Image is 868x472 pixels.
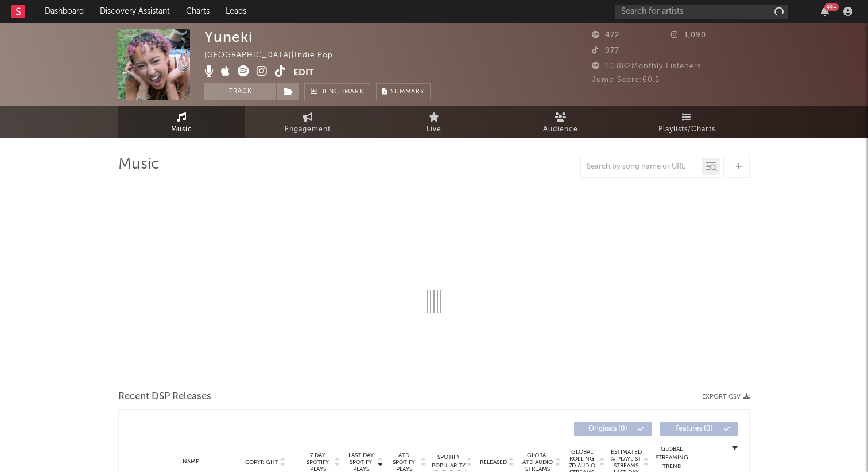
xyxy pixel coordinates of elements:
[497,106,623,138] a: Audience
[592,76,660,84] span: Jump Score: 60.5
[623,106,750,138] a: Playlists/Charts
[702,393,750,400] button: Export CSV
[427,123,441,136] span: Live
[668,426,720,432] span: Features ( 0 )
[153,458,228,466] div: Name
[390,89,424,95] span: Summary
[543,123,578,136] span: Audience
[592,63,702,70] span: 10,882 Monthly Listeners
[245,459,278,466] span: Copyright
[660,422,738,436] button: Features(0)
[480,459,507,466] span: Released
[615,5,788,19] input: Search for artists
[245,106,371,138] a: Engagement
[592,32,619,39] span: 472
[581,162,702,171] input: Search by song name or URL
[824,3,839,11] div: 99 +
[376,83,431,100] button: Summary
[204,83,276,100] button: Track
[371,106,497,138] a: Live
[320,85,364,99] span: Benchmark
[432,453,466,470] span: Spotify Popularity
[304,83,370,100] a: Benchmark
[285,123,331,136] span: Engagement
[582,426,634,432] span: Originals ( 0 )
[592,47,619,54] span: 977
[204,49,346,63] div: [GEOGRAPHIC_DATA] | Indie Pop
[821,7,829,16] button: 99+
[171,123,192,136] span: Music
[204,29,253,45] div: Yuneki
[118,106,245,138] a: Music
[574,422,652,436] button: Originals(0)
[293,65,314,80] button: Edit
[658,123,715,136] span: Playlists/Charts
[118,390,211,404] span: Recent DSP Releases
[671,32,706,39] span: 1,090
